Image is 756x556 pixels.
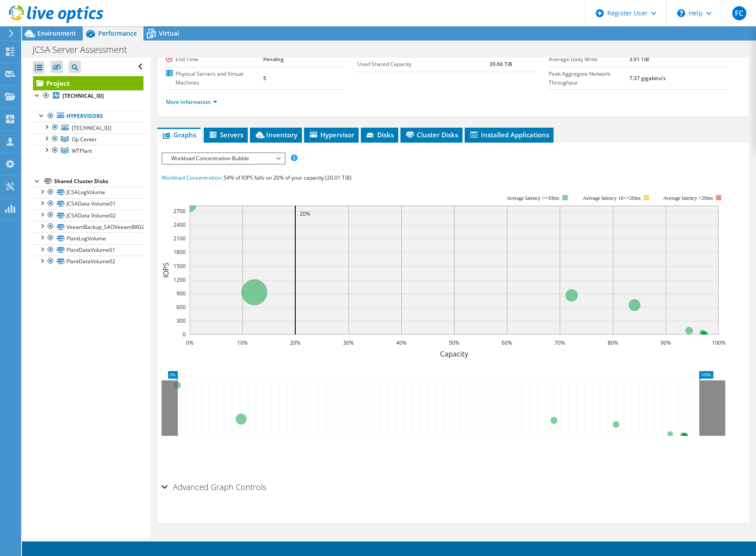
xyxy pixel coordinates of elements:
span: FC [732,6,746,20]
span: Workload Concentration: [161,174,222,181]
a: [TECHNICAL_ID] [33,90,143,102]
text: 1800 [173,248,186,256]
span: Cluster Disks [405,130,458,139]
a: JCSALogVolume [33,187,143,198]
text: 900 [176,290,186,297]
tspan: Average latency <=10ms [506,195,559,201]
a: WTPlant [33,145,143,156]
span: Workload Concentration Bubble [167,153,280,164]
span: 54% of IOPS falls on 20% of your capacity (20.01 TiB) [224,174,352,181]
svg: \n [677,9,685,17]
a: PlantLogVolume [33,232,143,244]
text: 50% [449,339,459,346]
text: 20% [300,210,310,217]
a: [TECHNICAL_ID] [33,122,143,133]
a: Hypervisors [33,110,143,122]
div: Shared Cluster Disks [54,176,143,187]
b: 5 [263,74,266,82]
text: IOPS [161,262,171,278]
text: 600 [176,303,186,311]
text: Average latency >20ms [663,195,713,201]
text: 0% [186,339,193,346]
b: Pending [263,55,284,63]
span: Hypervisor [308,130,354,139]
text: 1500 [173,262,186,270]
text: 1200 [173,276,186,284]
span: Installed Applications [469,130,549,139]
h2: Advanced Graph Controls [161,478,266,496]
span: WTPlant [72,147,92,155]
a: Op Center [33,133,143,145]
text: Capacity [440,349,469,359]
text: 2700 [173,207,186,215]
text: 300 [176,317,186,324]
span: Inventory [254,130,297,139]
b: 39.66 TiB [489,60,512,68]
tspan: Average latency 10<=20ms [583,195,641,201]
span: Op Center [72,136,97,143]
text: 0 [183,331,186,338]
text: 40% [396,339,407,346]
a: VeeamBackup_SAOVeeamBK02 [33,221,143,232]
label: Used Shared Capacity [357,60,489,69]
label: Physical Servers and Virtual Machines [166,70,263,87]
b: 3.91 TiB [629,55,649,63]
span: Virtual [159,29,179,37]
a: JCSAData Volume01 [33,198,143,210]
span: Performance [98,29,137,37]
span: Graphs [161,130,196,139]
label: Peak Aggregate Network Throughput [549,70,629,87]
text: 20% [290,339,301,346]
b: 7.37 gigabits/s [629,74,666,82]
text: 2100 [173,235,186,242]
a: Project [33,76,143,90]
label: Average Daily Write [549,55,629,64]
text: 70% [554,339,565,346]
text: 80% [608,339,618,346]
b: [TECHNICAL_ID] [62,92,104,99]
text: 2400 [173,221,186,228]
span: [TECHNICAL_ID] [72,124,111,132]
text: 10% [237,339,248,346]
text: 100% [712,339,725,346]
text: 30% [343,339,354,346]
text: 90% [661,339,671,346]
span: Servers [208,130,243,139]
a: JCSAData Volume02 [33,210,143,221]
label: End Time [166,55,263,64]
a: More Information [166,98,217,106]
a: PlantDataVolume01 [33,244,143,256]
h1: JCSA Server Assessment [29,45,141,55]
text: 60% [502,339,512,346]
span: Environment [37,29,76,37]
a: PlantDataVolume02 [33,256,143,267]
span: Disks [365,130,394,139]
